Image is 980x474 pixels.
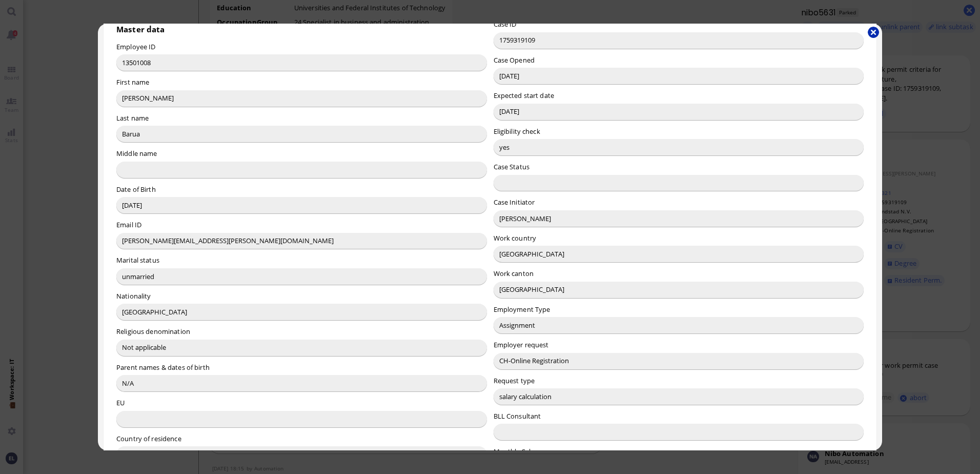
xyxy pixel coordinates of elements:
[116,42,155,51] label: Employee ID
[494,305,550,314] label: Employment Type
[116,24,486,34] h3: Master data
[116,255,159,265] label: Marital status
[8,156,139,164] small: © 2024 BlueLake Legal. All rights reserved.
[116,149,157,158] label: Middle name
[494,91,554,100] label: Expected start date
[116,398,125,407] label: EU
[494,269,534,278] label: Work canton
[116,113,149,123] label: Last name
[8,92,372,103] p: If you have any questions or need further assistance, please let me know.
[8,50,372,85] p: I hope this message finds you well. I'm writing to let you know that your requested salary calcul...
[8,32,372,43] p: Dear Accenture,
[494,376,535,385] label: Request type
[116,327,190,336] label: Religious denomination
[8,10,372,166] body: Rich Text Area. Press ALT-0 for help.
[494,233,537,243] label: Work country
[116,434,181,443] label: Country of residence
[494,162,529,171] label: Case Status
[8,10,372,24] div: Salary Calculation Update
[116,291,151,301] label: Nationality
[116,220,141,229] label: Email ID
[116,77,149,87] label: First name
[494,447,541,456] label: Monthly Salary
[494,340,549,349] label: Employer request
[116,185,156,194] label: Date of Birth
[494,19,517,29] label: Case ID
[8,111,372,145] p: Best regards, BlueLake Legal [STREET_ADDRESS]
[494,197,535,207] label: Case Initiator
[494,127,540,136] label: Eligibility check
[116,363,210,372] label: Parent names & dates of birth
[494,55,535,65] label: Case Opened
[494,411,541,421] label: BLL Consultant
